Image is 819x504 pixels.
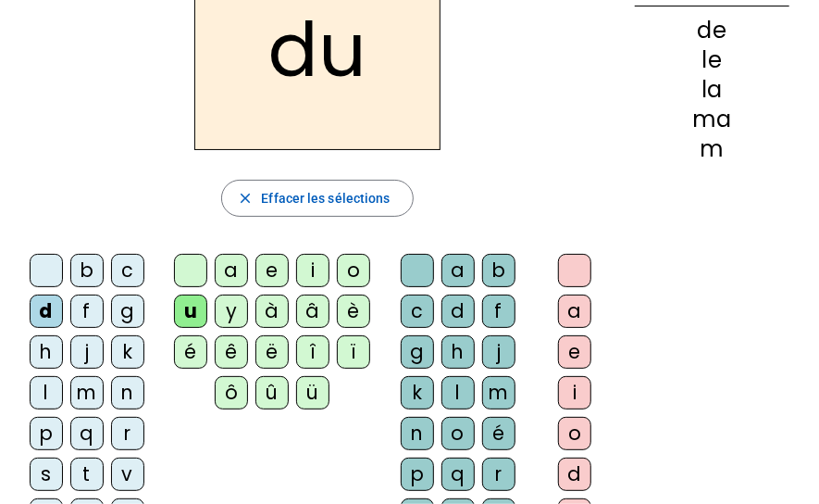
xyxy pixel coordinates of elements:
div: u [174,295,207,328]
div: ï [337,335,370,369]
div: ma [635,108,789,131]
div: v [111,458,144,491]
div: de [635,19,789,42]
div: r [111,417,144,450]
div: q [441,458,475,491]
div: l [30,376,63,409]
div: a [215,254,248,287]
div: ü [296,376,329,409]
div: k [111,335,144,369]
div: q [70,417,104,450]
div: d [30,295,63,328]
div: n [401,417,434,450]
div: l [441,376,475,409]
div: m [635,138,789,160]
div: e [255,254,289,287]
div: p [30,417,63,450]
div: j [482,335,515,369]
div: î [296,335,329,369]
div: le [635,49,789,71]
div: c [111,254,144,287]
div: la [635,79,789,101]
div: n [111,376,144,409]
div: o [337,254,370,287]
div: m [70,376,104,409]
div: ê [215,335,248,369]
div: è [337,295,370,328]
div: à [255,295,289,328]
div: â [296,295,329,328]
div: b [70,254,104,287]
div: f [70,295,104,328]
div: y [215,295,248,328]
div: d [558,458,591,491]
div: ë [255,335,289,369]
div: h [30,335,63,369]
span: Effacer les sélections [261,187,390,209]
div: p [401,458,434,491]
div: i [296,254,329,287]
div: é [482,417,515,450]
div: o [441,417,475,450]
div: é [174,335,207,369]
div: ô [215,376,248,409]
div: h [441,335,475,369]
div: a [558,295,591,328]
div: b [482,254,515,287]
div: a [441,254,475,287]
div: k [401,376,434,409]
div: m [482,376,515,409]
div: d [441,295,475,328]
div: e [558,335,591,369]
div: g [111,295,144,328]
div: r [482,458,515,491]
div: f [482,295,515,328]
mat-icon: close [237,190,254,207]
div: i [558,376,591,409]
div: s [30,458,63,491]
button: Effacer les sélections [221,180,413,217]
div: t [70,458,104,491]
div: c [401,295,434,328]
div: o [558,417,591,450]
div: g [401,335,434,369]
div: j [70,335,104,369]
div: û [255,376,289,409]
